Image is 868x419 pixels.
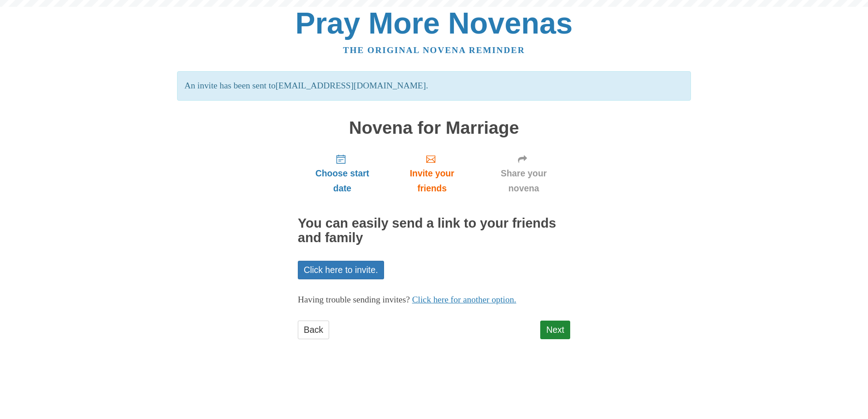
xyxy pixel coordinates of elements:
[298,295,410,304] span: Having trouble sending invites?
[486,166,561,196] span: Share your novena
[177,71,690,101] p: An invite has been sent to [EMAIL_ADDRESS][DOMAIN_NAME] .
[540,321,570,339] a: Next
[307,166,378,196] span: Choose start date
[477,146,570,200] a: Share your novena
[298,146,387,200] a: Choose start date
[298,261,384,279] a: Click here to invite.
[298,118,570,138] h1: Novena for Marriage
[396,166,468,196] span: Invite your friends
[387,146,477,200] a: Invite your friends
[296,6,573,40] a: Pray More Novenas
[298,321,329,339] a: Back
[343,45,525,55] a: The original novena reminder
[412,295,517,304] a: Click here for another option.
[298,216,570,245] h2: You can easily send a link to your friends and family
